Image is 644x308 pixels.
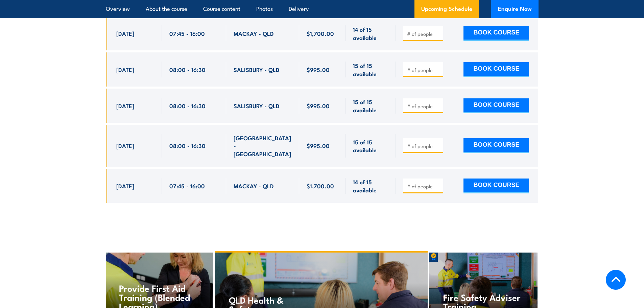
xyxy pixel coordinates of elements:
[407,103,441,110] input: # of people
[234,182,274,190] span: MACKAY - QLD
[463,179,529,193] button: BOOK COURSE
[407,30,441,37] input: # of people
[463,62,529,77] button: BOOK COURSE
[169,182,205,190] span: 07:45 - 16:00
[407,67,441,73] input: # of people
[116,102,134,110] span: [DATE]
[353,138,388,154] span: 15 of 15 available
[353,178,388,194] span: 14 of 15 available
[353,25,388,41] span: 14 of 15 available
[463,98,529,113] button: BOOK COURSE
[463,138,529,153] button: BOOK COURSE
[116,142,134,149] span: [DATE]
[169,142,206,149] span: 08:00 - 16:30
[307,102,330,110] span: $995.00
[234,66,280,73] span: SALISBURY - QLD
[307,182,334,190] span: $1,700.00
[234,29,274,37] span: MACKAY - QLD
[307,66,330,73] span: $995.00
[353,98,388,114] span: 15 of 15 available
[169,29,205,37] span: 07:45 - 16:00
[234,134,292,158] span: [GEOGRAPHIC_DATA] - [GEOGRAPHIC_DATA]
[116,182,134,190] span: [DATE]
[353,62,388,77] span: 15 of 15 available
[407,143,441,149] input: # of people
[169,66,206,73] span: 08:00 - 16:30
[169,102,206,110] span: 08:00 - 16:30
[307,142,330,149] span: $995.00
[407,183,441,190] input: # of people
[116,29,134,37] span: [DATE]
[307,29,334,37] span: $1,700.00
[234,102,280,110] span: SALISBURY - QLD
[463,26,529,41] button: BOOK COURSE
[116,66,134,73] span: [DATE]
